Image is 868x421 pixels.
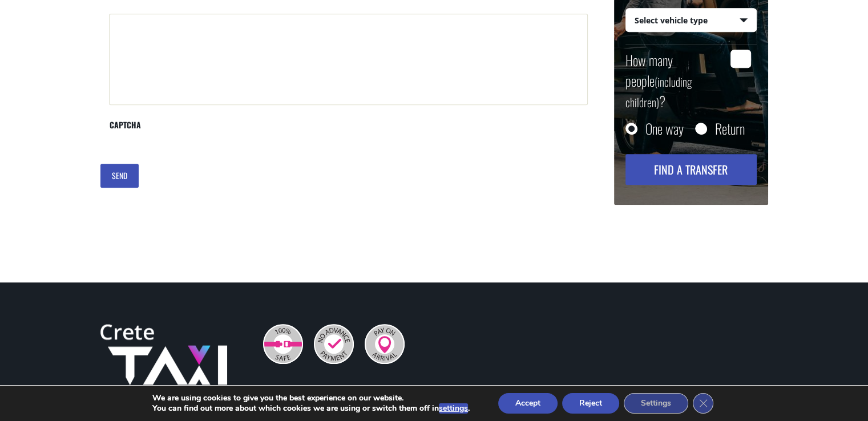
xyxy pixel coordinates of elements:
[562,393,619,414] button: Reject
[625,50,724,111] label: How many people ?
[645,123,684,134] label: One way
[152,403,470,414] p: You can find out more about which cookies we are using or switch them off in .
[715,123,745,134] label: Return
[693,393,713,414] button: Close GDPR Cookie Banner
[624,393,688,414] button: Settings
[625,154,757,185] button: Find a transfer
[100,324,227,407] img: Crete Taxi Transfers
[109,120,141,140] label: CAPTCHA
[498,393,558,414] button: Accept
[263,324,303,364] img: 100% Safe
[365,324,405,364] img: Pay On Arrival
[314,324,354,364] img: No Advance Payment
[152,393,470,403] p: We are using cookies to give you the best experience on our website.
[439,403,468,414] button: settings
[626,9,756,33] span: Select vehicle type
[625,73,692,111] small: (including children)
[100,164,139,188] input: SEND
